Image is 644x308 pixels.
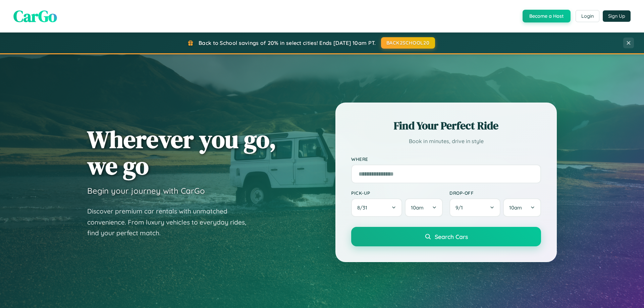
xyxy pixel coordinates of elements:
button: 8/31 [351,198,402,217]
label: Pick-up [351,190,443,196]
button: 10am [405,198,443,217]
span: 8 / 31 [357,204,371,211]
button: Search Cars [351,227,541,246]
span: 10am [411,204,424,211]
span: 9 / 1 [455,204,466,211]
p: Discover premium car rentals with unmatched convenience. From luxury vehicles to everyday rides, ... [87,206,255,239]
p: Book in minutes, drive in style [351,136,541,146]
h1: Wherever you go, we go [87,126,276,179]
button: 9/1 [449,198,500,217]
span: CarGo [13,5,57,27]
button: Become a Host [523,10,571,22]
span: 10am [509,204,522,211]
label: Where [351,156,541,162]
h3: Begin your journey with CarGo [87,186,205,196]
button: BACK2SCHOOL20 [381,37,435,49]
h2: Find Your Perfect Ride [351,118,541,133]
button: 10am [503,198,541,217]
button: Sign Up [603,10,631,22]
button: Login [576,10,599,22]
span: Search Cars [435,233,468,240]
label: Drop-off [449,190,541,196]
span: Back to School savings of 20% in select cities! Ends [DATE] 10am PT. [199,40,376,46]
